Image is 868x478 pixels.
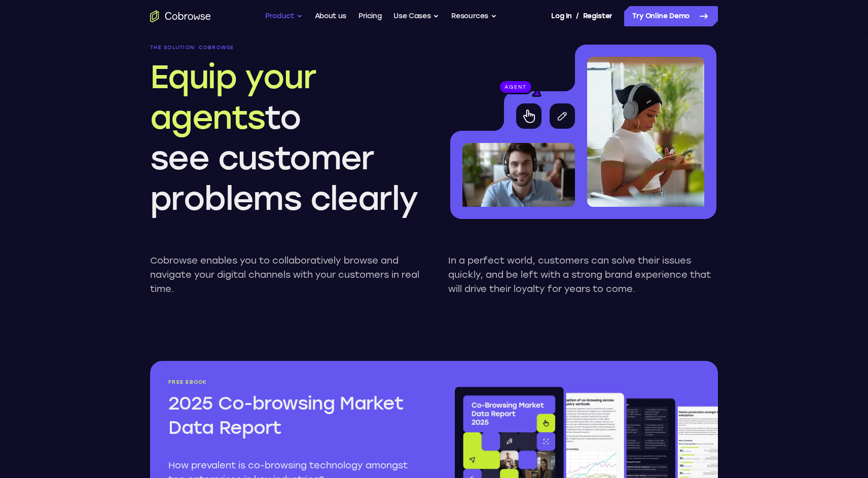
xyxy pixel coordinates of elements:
[168,379,416,385] p: Free ebook
[315,6,346,26] a: About us
[448,253,718,296] p: In a perfect world, customers can solve their issues quickly, and be left with a strong brand exp...
[462,143,575,207] img: An agent wearing a headset
[393,6,439,26] button: Use Cases
[150,253,420,296] p: Cobrowse enables you to collaboratively browse and navigate your digital channels with your custo...
[451,6,497,26] button: Resources
[150,57,420,219] h2: to see customer problems clearly
[583,6,612,26] a: Register
[624,6,718,26] a: Try Online Demo
[150,57,316,137] span: Equip your agents
[265,6,303,26] button: Product
[576,10,579,22] span: /
[150,10,211,22] a: Go to the home page
[358,6,382,26] a: Pricing
[150,45,420,51] p: The solution: Cobrowse
[587,57,704,207] img: A customer looking at their smartphone
[168,391,416,440] h2: 2025 Co-browsing Market Data Report
[551,6,571,26] a: Log In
